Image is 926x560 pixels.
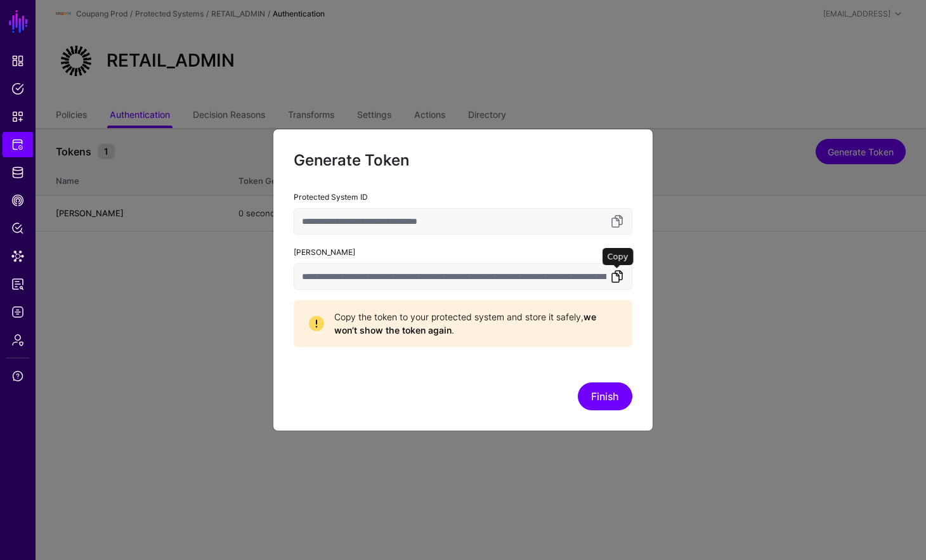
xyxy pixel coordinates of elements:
span: Copy the token to your protected system and store it safely, . [334,310,617,337]
label: [PERSON_NAME] [294,247,355,258]
h2: Generate Token [294,150,632,171]
label: Protected System ID [294,192,368,203]
div: Copy [603,248,634,266]
button: Finish [578,382,632,410]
